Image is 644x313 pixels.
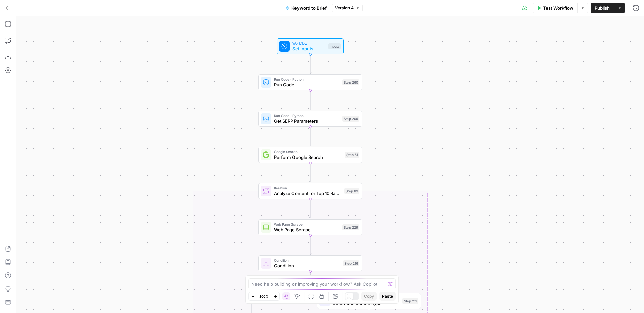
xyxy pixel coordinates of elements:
div: Run Code · PythonGet SERP ParametersStep 209 [258,111,362,127]
div: Step 211 [402,298,418,304]
g: Edge from step_216 to step_211 [310,271,370,292]
div: ConditionConditionStep 216 [258,255,362,271]
g: Edge from step_51 to step_89 [309,163,311,182]
button: Test Workflow [533,3,577,13]
div: Step 51 [345,152,359,158]
span: Web Page Scrape [274,222,340,227]
button: Paste [379,292,396,301]
span: Perform Google Search [274,154,342,161]
span: Version 4 [335,5,354,11]
button: Keyword to Brief [281,3,331,13]
span: Condition [274,258,340,263]
div: Step 229 [342,224,359,230]
g: Edge from step_229 to step_216 [309,235,311,255]
g: Edge from step_89 to step_229 [309,199,311,218]
span: Keyword to Brief [291,5,327,11]
span: Analyze Content for Top 10 Ranking Pages [274,190,342,197]
span: 100% [259,294,269,299]
div: Web Page ScrapeWeb Page ScrapeStep 229 [258,219,362,235]
div: Step 89 [344,188,359,194]
span: Google Search [274,149,342,154]
div: Google SearchPerform Google SearchStep 51 [258,147,362,163]
div: Step 216 [343,260,359,266]
span: Set Inputs [292,45,326,52]
span: Copy [364,293,374,299]
div: Inputs [328,43,341,49]
div: WorkflowSet InputsInputs [258,38,362,54]
span: Web Page Scrape [274,226,340,233]
g: Edge from step_260 to step_209 [309,90,311,110]
span: Paste [382,293,393,299]
span: Publish [595,5,610,11]
div: Run Code · PythonRun CodeStep 260 [258,74,362,90]
div: Step 209 [342,116,359,122]
span: Get SERP Parameters [274,118,340,124]
span: Iteration [274,185,342,191]
g: Edge from start to step_260 [309,54,311,74]
span: Condition [274,262,340,269]
span: Test Workflow [543,5,573,11]
button: Version 4 [332,4,363,12]
button: Copy [361,292,377,301]
div: IterationAnalyze Content for Top 10 Ranking PagesStep 89 [258,183,362,199]
span: Run Code [274,81,340,88]
span: Run Code · Python [274,113,340,118]
div: Step 260 [342,79,359,85]
g: Edge from step_209 to step_51 [309,127,311,146]
button: Publish [591,3,614,13]
span: Workflow [292,41,326,46]
span: Run Code · Python [274,77,340,82]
